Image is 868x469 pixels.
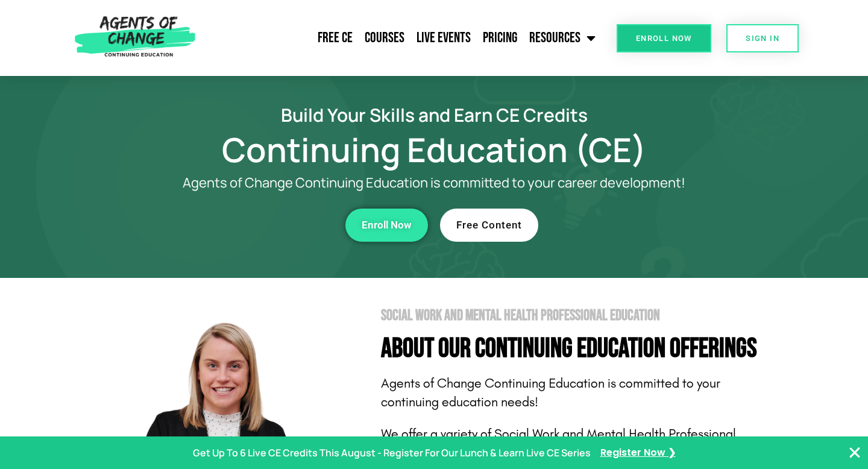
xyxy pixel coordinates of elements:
[600,444,676,462] a: Register Now ❯
[848,445,862,460] button: Close Banner
[312,23,359,53] a: Free CE
[523,23,602,53] a: Resources
[456,220,522,230] span: Free Content
[381,308,778,323] h2: Social Work and Mental Health Professional Education
[636,34,692,42] span: Enroll Now
[359,23,410,53] a: Courses
[381,335,778,362] h4: About Our Continuing Education Offerings
[726,24,799,52] a: SIGN IN
[345,209,428,242] a: Enroll Now
[381,376,720,410] span: Agents of Change Continuing Education is committed to your continuing education needs!
[90,106,778,124] h2: Build Your Skills and Earn CE Credits
[139,175,729,190] p: Agents of Change Continuing Education is committed to your career development!
[90,136,778,163] h1: Continuing Education (CE)
[440,209,538,242] a: Free Content
[362,220,412,230] span: Enroll Now
[201,23,602,53] nav: Menu
[746,34,779,42] span: SIGN IN
[617,24,711,52] a: Enroll Now
[410,23,477,53] a: Live Events
[477,23,523,53] a: Pricing
[193,444,591,462] p: Get Up To 6 Live CE Credits This August - Register For Our Lunch & Learn Live CE Series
